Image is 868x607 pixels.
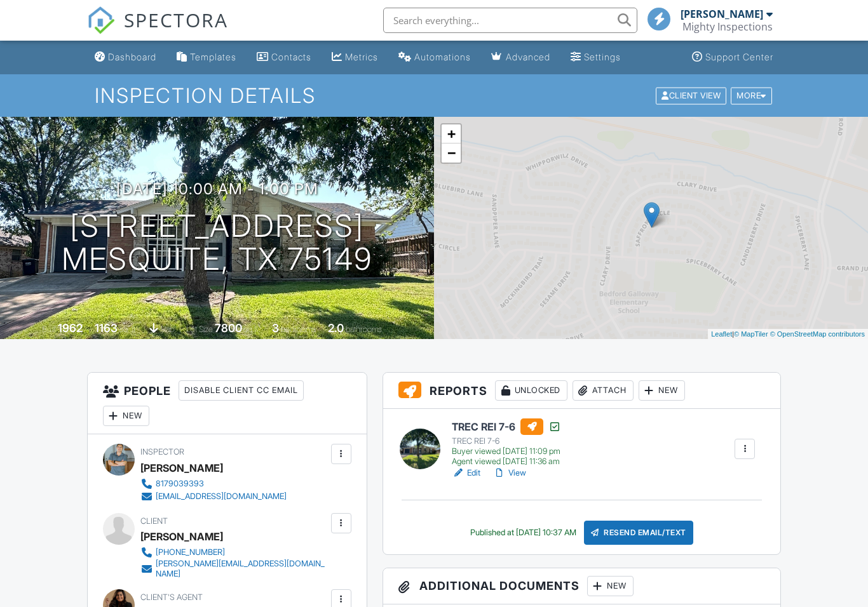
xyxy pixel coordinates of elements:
a: © OpenStreetMap contributors [770,330,865,338]
span: bathrooms [346,324,382,334]
div: 3 [272,321,279,335]
a: Support Center [687,46,778,69]
div: Contacts [271,51,311,62]
span: Client [140,516,168,526]
a: Client View [654,90,729,100]
div: [PERSON_NAME] [140,458,223,477]
a: Leaflet [711,330,732,338]
div: Published at [DATE] 10:37 AM [470,528,576,538]
a: [EMAIL_ADDRESS][DOMAIN_NAME] [140,490,287,503]
div: [PERSON_NAME][EMAIL_ADDRESS][DOMAIN_NAME] [156,559,328,579]
div: [PHONE_NUMBER] [156,547,225,557]
span: sq.ft. [244,324,260,334]
div: Resend Email/Text [584,521,693,545]
a: Automations (Basic) [393,46,476,69]
span: slab [160,324,174,334]
div: Metrics [345,51,378,62]
input: Search everything... [383,8,637,33]
div: 1163 [95,321,118,335]
div: New [587,576,634,596]
h3: Reports [383,373,780,409]
img: The Best Home Inspection Software - Spectora [87,6,115,34]
a: Advanced [486,46,555,69]
a: SPECTORA [87,17,228,44]
a: Contacts [252,46,316,69]
div: Agent viewed [DATE] 11:36 am [452,457,561,467]
a: Settings [566,46,626,69]
div: TREC REI 7-6 [452,436,561,446]
div: Disable Client CC Email [179,380,304,401]
a: TREC REI 7-6 TREC REI 7-6 Buyer viewed [DATE] 11:09 pm Agent viewed [DATE] 11:36 am [452,418,561,467]
div: Templates [190,51,236,62]
div: Mighty Inspections [682,20,773,33]
div: | [708,329,868,340]
a: Zoom out [442,143,461,163]
div: Buyer viewed [DATE] 11:09 pm [452,446,561,457]
div: [PERSON_NAME] [681,8,763,20]
a: Dashboard [90,46,161,69]
span: sq. ft. [119,324,137,334]
a: [PERSON_NAME][EMAIL_ADDRESS][DOMAIN_NAME] [140,559,328,579]
div: 2.0 [328,321,344,335]
span: Client's Agent [140,592,203,602]
a: © MapTiler [734,330,768,338]
span: SPECTORA [124,6,228,33]
div: Attach [573,380,634,401]
div: Settings [584,51,621,62]
h3: [DATE] 10:00 am - 1:00 pm [116,180,318,197]
a: Edit [452,467,480,479]
div: New [639,380,685,401]
h3: People [88,373,367,434]
div: Unlocked [495,380,567,401]
div: More [731,87,772,104]
a: Metrics [327,46,383,69]
span: Lot Size [186,324,213,334]
a: View [493,467,526,479]
div: Advanced [506,51,550,62]
div: Dashboard [108,51,156,62]
span: bedrooms [281,324,316,334]
div: Client View [656,87,726,104]
a: 8179039393 [140,477,287,490]
h1: Inspection Details [95,84,773,107]
span: Inspector [140,447,184,457]
div: Automations [414,51,471,62]
div: 8179039393 [156,479,204,489]
h6: TREC REI 7-6 [452,418,561,435]
div: 7800 [215,321,242,335]
a: Templates [172,46,241,69]
a: [PHONE_NUMBER] [140,546,328,559]
div: Support Center [705,51,773,62]
a: Zoom in [442,124,461,143]
div: [PERSON_NAME] [140,527,223,546]
span: Built [42,324,56,334]
div: 1962 [58,321,83,335]
h1: [STREET_ADDRESS] Mesquite, TX 75149 [62,210,372,277]
div: New [103,406,149,426]
div: [EMAIL_ADDRESS][DOMAIN_NAME] [156,491,287,502]
h3: Additional Documents [383,568,780,604]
